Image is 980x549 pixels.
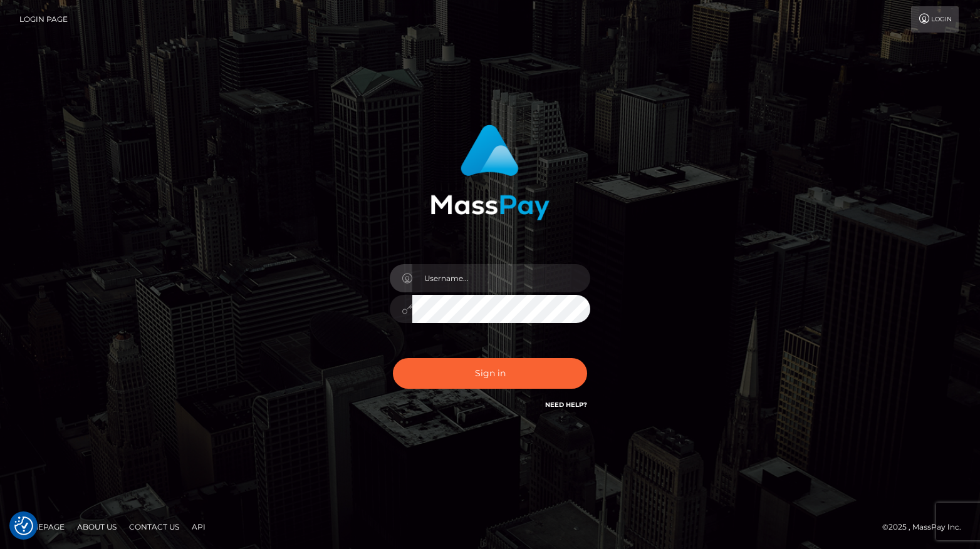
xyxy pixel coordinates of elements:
a: Homepage [14,517,70,536]
button: Sign in [393,358,587,389]
a: Login [911,6,959,33]
a: About Us [72,517,122,536]
img: MassPay Login [430,125,550,220]
div: © 2025 , MassPay Inc. [882,520,971,534]
a: Login Page [19,6,68,33]
input: Username... [412,264,590,292]
a: Need Help? [545,401,587,409]
img: Revisit consent button [14,516,33,535]
a: Contact Us [124,517,184,536]
a: API [187,517,211,536]
button: Consent Preferences [14,516,33,535]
